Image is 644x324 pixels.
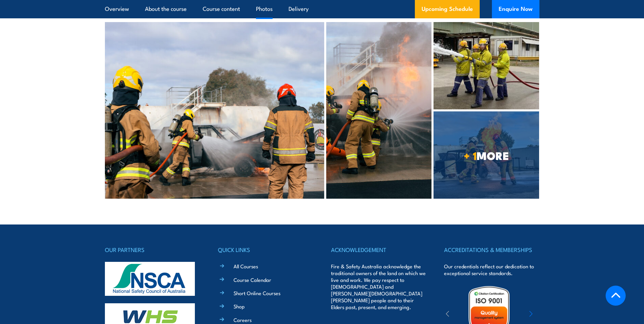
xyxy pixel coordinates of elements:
[218,245,313,254] h4: QUICK LINKS
[464,147,477,164] strong: + 1
[234,263,258,270] a: All Courses
[331,263,426,310] p: Fire & Safety Australia acknowledge the traditional owners of the land on which we live and work....
[234,276,271,283] a: Course Calendar
[105,22,325,199] img: Fire Team Operations
[234,289,280,296] a: Short Online Courses
[444,263,539,276] p: Our credentials reflect our dedication to exceptional service standards.
[234,303,245,310] a: Shop
[234,316,252,323] a: Careers
[444,245,539,254] h4: ACCREDITATIONS & MEMBERSHIPS
[434,150,539,160] span: MORE
[331,245,426,254] h4: ACKNOWLEDGEMENT
[326,22,431,199] img: IMG_0567
[434,22,539,109] img: Fire Team Operations
[105,262,195,296] img: nsca-logo-footer
[434,111,539,199] a: + 1MORE
[105,245,200,254] h4: OUR PARTNERS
